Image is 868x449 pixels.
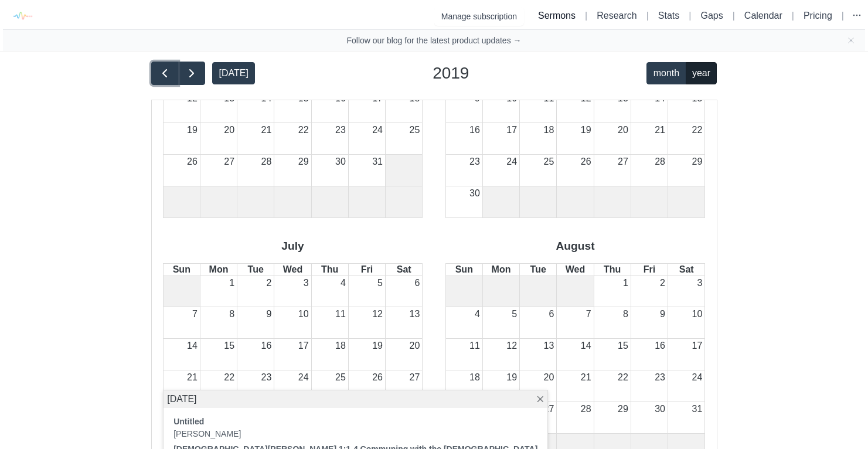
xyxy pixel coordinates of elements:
a: July 16, 2019 [259,339,274,353]
a: August 13, 2019 [542,339,557,353]
td: May 17, 2019 [348,91,385,123]
a: August 14, 2019 [578,339,594,353]
li: | [837,9,849,23]
a: August 30, 2019 [652,402,668,416]
a: June 27, 2019 [615,155,631,169]
td: July 17, 2019 [274,339,311,370]
td: July 5, 2019 [348,276,385,307]
a: July 10, 2019 [296,307,311,321]
a: May 31, 2019 [370,155,385,169]
a: July 26, 2019 [370,370,385,385]
td: May 21, 2019 [237,123,274,155]
td: July 4, 2019 [311,276,348,307]
a: July 20, 2019 [407,339,423,353]
a: Pricing [804,11,832,21]
td: June 28, 2019 [631,155,668,186]
td: May 19, 2019 [163,123,200,155]
td: July 18, 2019 [311,339,348,370]
a: June 21, 2019 [652,123,668,137]
a: June 26, 2019 [578,155,594,169]
a: August 28, 2019 [578,402,594,416]
td: May 28, 2019 [237,155,274,186]
td: July 12, 2019 [348,307,385,339]
a: June 29, 2019 [690,155,705,169]
td: August 15, 2019 [594,339,631,370]
td: August 28, 2019 [557,402,594,434]
div: July [163,229,423,263]
a: May 30, 2019 [333,155,348,169]
a: July 13, 2019 [407,307,423,321]
td: June 22, 2019 [668,123,705,155]
a: May 29, 2019 [296,155,311,169]
td: August 18, 2019 [445,370,482,402]
a: Wednesday [563,264,587,275]
td: August 5, 2019 [482,307,519,339]
a: August 22, 2019 [615,370,631,385]
a: July 6, 2019 [412,276,422,290]
td: August 24, 2019 [668,370,705,402]
a: June 18, 2019 [542,123,557,137]
td: May 18, 2019 [386,91,423,123]
td: August 22, 2019 [594,370,631,402]
td: May 25, 2019 [386,123,423,155]
td: July 11, 2019 [311,307,348,339]
td: May 23, 2019 [311,123,348,155]
h2: 2019 [433,61,469,86]
a: August 12, 2019 [504,339,519,353]
td: June 27, 2019 [594,155,631,186]
td: July 21, 2019 [163,370,200,402]
td: August 3, 2019 [668,276,705,307]
a: August 15, 2019 [615,339,631,353]
a: Gaps [700,11,723,21]
td: June 15, 2019 [668,91,705,123]
a: May 23, 2019 [333,123,348,137]
button: [DATE] [212,62,255,85]
td: May 15, 2019 [274,91,311,123]
span: [PERSON_NAME] [173,428,241,440]
a: July 3, 2019 [301,276,311,290]
td: July 9, 2019 [237,307,274,339]
a: Follow our blog for the latest product updates → [346,35,521,46]
a: July 2, 2019 [264,276,274,290]
a: August 10, 2019 [690,307,705,321]
a: August 24, 2019 [690,370,705,385]
a: July 19, 2019 [370,339,385,353]
a: Wednesday [281,264,305,275]
td: June 16, 2019 [445,123,482,155]
a: July 18, 2019 [333,339,348,353]
a: August 18, 2019 [467,370,482,385]
td: June 29, 2019 [668,155,705,186]
a: Sermons [538,11,576,21]
td: June 21, 2019 [631,123,668,155]
a: August 16, 2019 [652,339,668,353]
td: July 15, 2019 [200,339,237,370]
a: July 14, 2019 [185,339,200,353]
a: Saturday [394,264,414,275]
td: August 17, 2019 [668,339,705,370]
a: June 30, 2019 [467,186,482,200]
td: June 20, 2019 [594,123,631,155]
td: May 20, 2019 [200,123,237,155]
td: August 9, 2019 [631,307,668,339]
a: August 31, 2019 [690,402,705,416]
a: Monday [489,264,513,275]
td: August 16, 2019 [631,339,668,370]
a: August 21, 2019 [578,370,594,385]
a: August 9, 2019 [658,307,668,321]
td: May 31, 2019 [348,155,385,186]
td: June 9, 2019 [445,91,482,123]
a: Monday [207,264,231,275]
td: July 2, 2019 [237,276,274,307]
a: Sunday [453,264,475,275]
td: May 27, 2019 [200,155,237,186]
td: August 21, 2019 [557,370,594,402]
td: July 6, 2019 [386,276,423,307]
a: August 27, 2019 [542,402,557,416]
a: Friday [641,264,658,275]
td: June 11, 2019 [520,91,557,123]
td: July 27, 2019 [386,370,423,402]
td: June 18, 2019 [520,123,557,155]
td: June 17, 2019 [482,123,519,155]
td: May 29, 2019 [274,155,311,186]
a: July 22, 2019 [222,370,237,385]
